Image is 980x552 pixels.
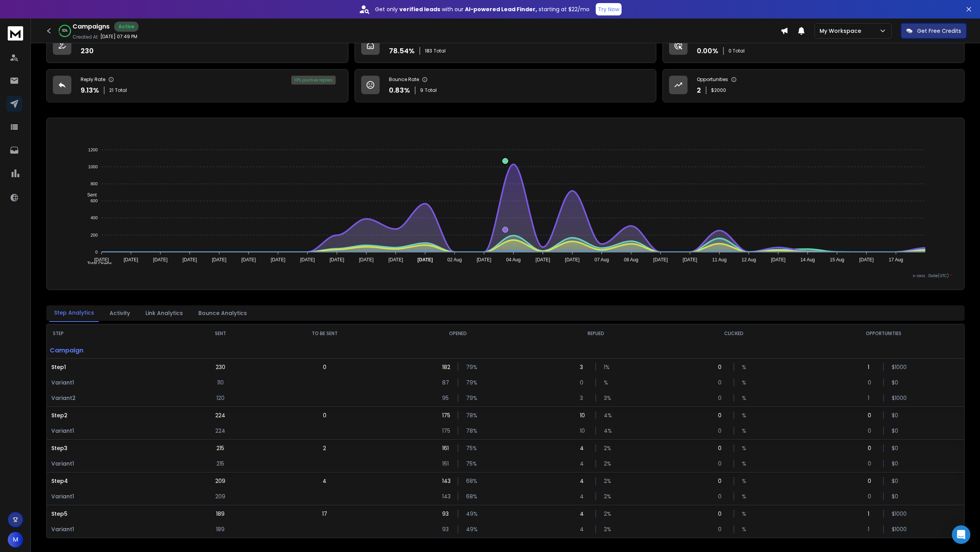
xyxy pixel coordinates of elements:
p: x-axis : Date(UTC) [59,273,952,279]
p: 10 [580,427,588,435]
p: Get only with our starting at $22/mo [375,5,590,13]
span: Sent [81,192,97,198]
p: % [742,493,750,500]
p: 0 [718,493,726,500]
a: Open Rate78.54%183Total [355,30,657,63]
tspan: 04 Aug [506,257,520,262]
p: 3 % [604,394,612,402]
p: 78.54 % [389,46,415,56]
tspan: 1000 [88,164,98,169]
p: 230 [216,363,225,371]
p: 161 [442,444,450,452]
p: % [742,525,750,533]
button: M [8,532,23,547]
tspan: 1200 [88,147,98,152]
tspan: [DATE] [771,257,786,262]
p: 2 % [604,460,612,467]
p: 2 [323,444,326,452]
p: 0 [718,510,726,518]
p: $ 1000 [892,363,899,371]
tspan: 14 Aug [801,257,815,262]
p: 1 [868,525,875,533]
p: 92 % [62,29,68,33]
p: 4 % [604,427,612,435]
p: 17 [322,510,327,518]
p: $ 0 [892,460,899,467]
p: 95 [442,394,450,402]
tspan: 600 [91,198,98,203]
p: 215 [216,460,224,467]
p: 2 [697,85,701,96]
p: Variant 1 [51,525,176,533]
p: Step 3 [51,444,176,452]
th: STEP [47,324,181,343]
p: 0 [868,477,875,485]
a: Leads Contacted230 [46,30,348,63]
p: Variant 1 [51,427,176,435]
p: 0 [718,363,726,371]
p: $ 0 [892,411,899,419]
a: Click Rate0.00%0 Total [662,30,965,63]
p: 0 [868,460,875,467]
p: 2 % [604,510,612,518]
tspan: 12 Aug [742,257,756,262]
p: $ 0 [892,493,899,500]
p: 4 % [604,411,612,419]
p: $ 1000 [892,525,899,533]
p: 0 [718,411,726,419]
p: 0 Total [728,48,745,54]
span: Total [425,87,437,93]
p: Bounce Rate [389,76,419,83]
p: 189 [216,510,225,518]
tspan: [DATE] [153,257,168,262]
th: REPLIED [527,324,665,343]
p: $ 0 [892,477,899,485]
span: Total Opens [81,261,112,266]
p: 4 [580,444,588,452]
p: Step 2 [51,411,176,419]
p: % [742,394,750,402]
p: 78 % [466,411,474,419]
p: 0 [718,460,726,467]
span: Total [115,87,127,93]
a: Opportunities2$2000 [662,69,965,102]
p: 209 [215,477,225,485]
p: 110 [217,379,224,386]
p: 189 [216,525,225,533]
p: 143 [442,477,450,485]
p: 0 [323,363,326,371]
p: 3 [580,363,588,371]
tspan: 02 Aug [448,257,462,262]
p: 4 [580,477,588,485]
button: Bounce Analytics [194,305,252,322]
tspan: [DATE] [653,257,668,262]
p: Reply Rate [81,76,105,83]
a: Reply Rate9.13%21Total10% positive replies [46,69,348,102]
p: 2 % [604,493,612,500]
div: Open Intercom Messenger [952,525,970,544]
p: 3 [580,394,588,402]
p: 0 [868,444,875,452]
button: Try Now [596,3,622,15]
p: 0 [868,379,875,386]
tspan: [DATE] [359,257,374,262]
p: 161 [442,460,450,467]
tspan: [DATE] [242,257,256,262]
p: 75 % [466,460,474,467]
tspan: 17 Aug [889,257,903,262]
p: % [742,411,750,419]
tspan: 11 Aug [712,257,727,262]
p: Campaign [47,343,181,358]
div: 10 % positive replies [291,76,336,85]
tspan: 07 Aug [595,257,609,262]
th: OPPORTUNITIES [803,324,964,343]
p: 49 % [466,510,474,518]
tspan: [DATE] [271,257,286,262]
p: 224 [215,411,225,419]
span: 183 [425,48,432,54]
p: 143 [442,493,450,500]
tspan: [DATE] [212,257,227,262]
p: % [742,477,750,485]
tspan: 400 [91,215,98,220]
p: 0 [868,427,875,435]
